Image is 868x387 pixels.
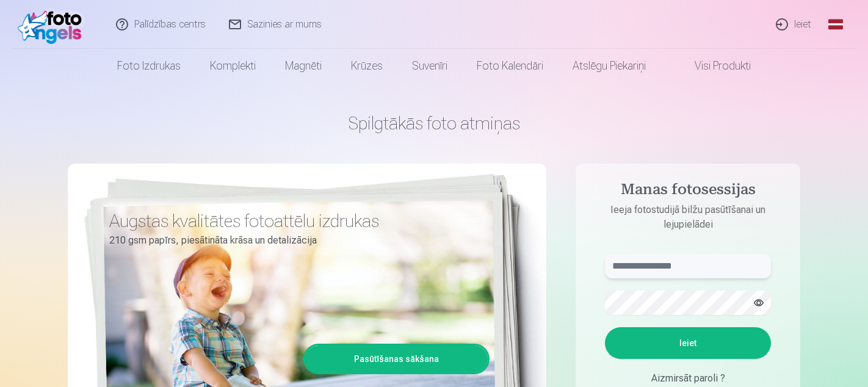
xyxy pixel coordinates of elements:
a: Krūzes [336,49,397,83]
h1: Spilgtākās foto atmiņas [68,112,800,134]
p: Ieeja fotostudijā bilžu pasūtīšanai un lejupielādei [593,203,783,232]
a: Visi produkti [660,49,765,83]
button: Ieiet [605,327,771,359]
a: Magnēti [270,49,336,83]
a: Komplekti [195,49,270,83]
a: Pasūtīšanas sākšana [305,345,488,372]
h3: Augstas kvalitātes fotoattēlu izdrukas [109,210,480,232]
a: Foto izdrukas [103,49,195,83]
a: Suvenīri [397,49,462,83]
h4: Manas fotosessijas [593,181,783,203]
div: Aizmirsāt paroli ? [605,371,771,386]
a: Foto kalendāri [462,49,558,83]
p: 210 gsm papīrs, piesātināta krāsa un detalizācija [109,232,480,249]
img: /fa1 [18,5,88,44]
a: Atslēgu piekariņi [558,49,660,83]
